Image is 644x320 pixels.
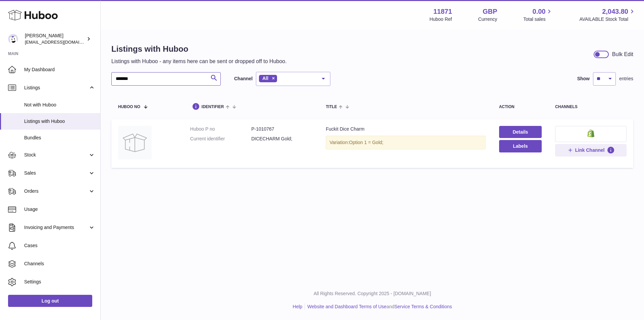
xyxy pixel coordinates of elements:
span: [EMAIL_ADDRESS][DOMAIN_NAME] [25,39,99,45]
label: Show [577,76,590,82]
h1: Listings with Huboo [111,44,287,54]
a: 0.00 Total sales [523,7,553,22]
strong: 11871 [433,7,452,16]
span: Orders [24,188,88,194]
div: Fuckit Dice Charm [326,126,485,132]
div: Bulk Edit [612,51,633,58]
label: Channel [234,76,253,82]
span: identifier [202,105,224,109]
span: Not with Huboo [24,102,95,108]
a: Log out [8,295,92,307]
span: Usage [24,206,95,213]
span: Listings with Huboo [24,118,95,125]
span: Total sales [523,16,553,22]
span: entries [619,76,633,82]
span: Listings [24,85,88,91]
img: Fuckit Dice Charm [118,126,152,159]
button: Labels [499,140,542,152]
a: Service Terms & Conditions [394,304,452,309]
span: Sales [24,170,88,176]
span: 2,043.80 [602,7,628,16]
span: My Dashboard [24,66,95,73]
button: Link Channel [555,144,627,156]
div: Huboo Ref [430,16,452,22]
a: Website and Dashboard Terms of Use [307,304,386,309]
p: All Rights Reserved. Copyright 2025 - [DOMAIN_NAME] [106,290,639,297]
a: 2,043.80 AVAILABLE Stock Total [579,7,636,22]
span: Option 1 = Gold; [349,140,383,145]
dt: Huboo P no [190,126,251,132]
div: Currency [478,16,497,22]
span: Settings [24,279,95,285]
span: Cases [24,242,95,249]
strong: GBP [483,7,497,16]
span: Stock [24,152,88,158]
a: Help [293,304,303,309]
img: shopify-small.png [587,129,594,137]
span: Channels [24,261,95,267]
span: All [262,76,268,81]
div: channels [555,105,627,109]
p: Listings with Huboo - any items here can be sent or dropped off to Huboo. [111,58,287,65]
span: AVAILABLE Stock Total [579,16,636,22]
dt: Current identifier [190,136,251,142]
span: Link Channel [575,147,605,153]
dd: P-1010767 [251,126,312,132]
div: action [499,105,542,109]
div: Variation: [326,136,485,149]
div: [PERSON_NAME] [25,33,85,45]
span: title [326,105,337,109]
li: and [305,304,452,310]
span: Invoicing and Payments [24,224,88,231]
span: Bundles [24,135,95,141]
span: Huboo no [118,105,140,109]
img: internalAdmin-11871@internal.huboo.com [8,34,18,44]
a: Details [499,126,542,138]
span: 0.00 [533,7,546,16]
dd: DICECHARM Gold; [251,136,312,142]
